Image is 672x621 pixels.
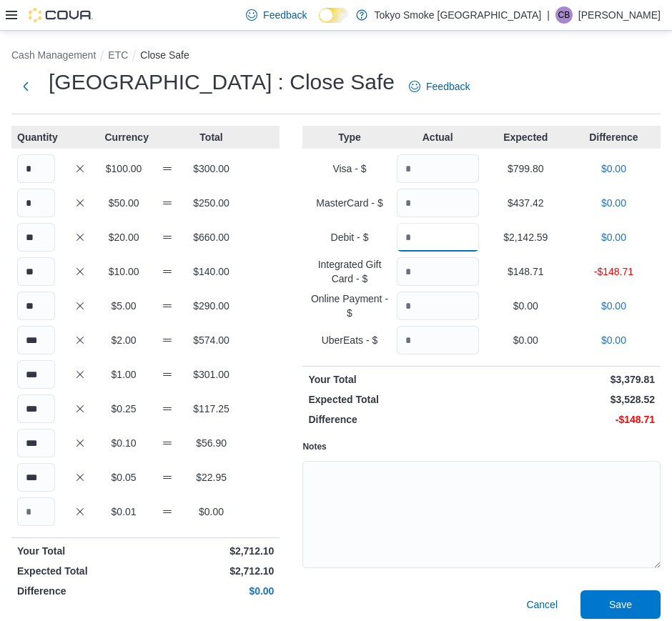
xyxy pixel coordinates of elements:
[104,264,142,279] p: $10.00
[104,162,142,176] p: $100.00
[397,292,479,320] input: Quantity
[308,196,390,210] p: MasterCard - $
[140,49,189,61] button: Close Safe
[192,264,230,279] p: $140.00
[149,544,275,558] p: $2,712.10
[49,68,395,96] h1: [GEOGRAPHIC_DATA] : Close Safe
[192,505,230,519] p: $0.00
[192,230,230,244] p: $660.00
[485,230,567,244] p: $2,142.59
[485,162,567,176] p: $799.80
[485,264,567,279] p: $148.71
[308,130,390,144] p: Type
[11,49,96,61] button: Cash Management
[485,412,655,427] p: -$148.71
[573,333,655,347] p: $0.00
[192,196,230,210] p: $250.00
[17,544,143,558] p: Your Total
[397,189,479,217] input: Quantity
[104,402,142,416] p: $0.25
[240,1,312,29] a: Feedback
[573,264,655,279] p: -$148.71
[263,8,307,22] span: Feedback
[308,162,390,176] p: Visa - $
[17,360,55,389] input: Quantity
[104,196,142,210] p: $50.00
[17,257,55,286] input: Quantity
[104,230,142,244] p: $20.00
[485,372,655,387] p: $3,379.81
[485,392,655,407] p: $3,528.52
[526,597,558,612] span: Cancel
[397,130,479,144] p: Actual
[192,162,230,176] p: $300.00
[308,412,478,427] p: Difference
[308,230,390,244] p: Debit - $
[319,23,320,24] span: Dark Mode
[308,292,390,320] p: Online Payment - $
[192,333,230,347] p: $574.00
[104,367,142,382] p: $1.00
[573,230,655,244] p: $0.00
[17,463,55,492] input: Quantity
[192,470,230,485] p: $22.95
[573,196,655,210] p: $0.00
[192,130,230,144] p: Total
[397,223,479,252] input: Quantity
[573,130,655,144] p: Difference
[397,154,479,183] input: Quantity
[192,402,230,416] p: $117.25
[308,392,478,407] p: Expected Total
[104,130,142,144] p: Currency
[192,436,230,450] p: $56.90
[578,6,661,24] p: [PERSON_NAME]
[426,79,470,94] span: Feedback
[11,72,40,101] button: Next
[11,48,661,65] nav: An example of EuiBreadcrumbs
[609,597,632,612] span: Save
[308,257,390,286] p: Integrated Gift Card - $
[192,367,230,382] p: $301.00
[17,154,55,183] input: Quantity
[17,189,55,217] input: Quantity
[192,299,230,313] p: $290.00
[397,326,479,354] input: Quantity
[573,299,655,313] p: $0.00
[17,497,55,526] input: Quantity
[485,196,567,210] p: $437.42
[319,8,349,23] input: Dark Mode
[17,292,55,320] input: Quantity
[104,299,142,313] p: $5.00
[149,584,275,598] p: $0.00
[520,590,563,619] button: Cancel
[104,470,142,485] p: $0.05
[17,223,55,252] input: Quantity
[558,6,570,24] span: CB
[104,505,142,519] p: $0.01
[108,49,128,61] button: ETC
[149,564,275,578] p: $2,712.10
[17,326,55,354] input: Quantity
[485,130,567,144] p: Expected
[403,72,475,101] a: Feedback
[485,333,567,347] p: $0.00
[17,584,143,598] p: Difference
[17,564,143,578] p: Expected Total
[29,8,93,22] img: Cova
[104,333,142,347] p: $2.00
[580,590,661,619] button: Save
[308,372,478,387] p: Your Total
[17,130,55,144] p: Quantity
[308,333,390,347] p: UberEats - $
[302,441,326,452] label: Notes
[573,162,655,176] p: $0.00
[375,6,542,24] p: Tokyo Smoke [GEOGRAPHIC_DATA]
[397,257,479,286] input: Quantity
[555,6,573,24] div: Codi Baechler
[104,436,142,450] p: $0.10
[485,299,567,313] p: $0.00
[547,6,550,24] p: |
[17,394,55,423] input: Quantity
[17,429,55,457] input: Quantity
